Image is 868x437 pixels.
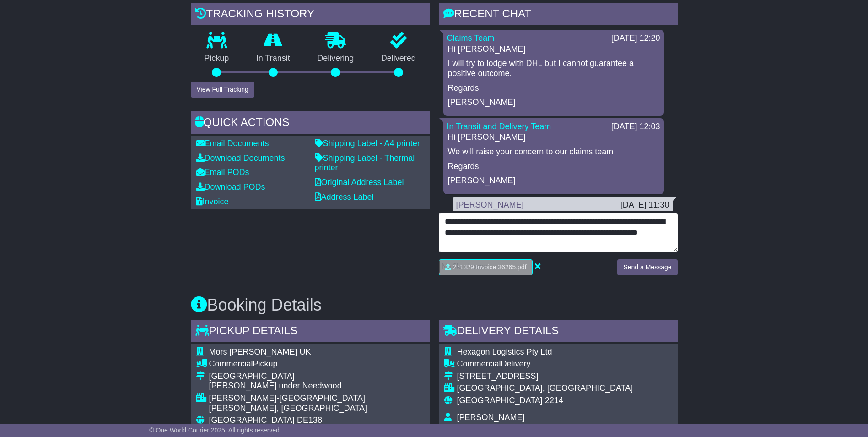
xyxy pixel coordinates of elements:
div: [DATE] 12:20 [611,33,660,44]
div: Tracking history [191,3,430,27]
p: Delivering [304,54,368,64]
span: [GEOGRAPHIC_DATA] [457,396,543,405]
p: I will try to lodge with DHL but I cannot guarantee a positive outcome. [448,59,659,78]
p: [PERSON_NAME] [448,176,659,186]
p: Regards, [448,83,659,93]
h3: Booking Details [191,296,678,314]
span: [PERSON_NAME] [457,413,525,422]
a: Claims Team [447,33,495,43]
div: [STREET_ADDRESS] [457,371,633,382]
div: Pickup Details [191,320,430,344]
div: [PERSON_NAME]-[GEOGRAPHIC_DATA][PERSON_NAME], [GEOGRAPHIC_DATA] [209,393,424,413]
p: Pickup [191,54,243,64]
a: Shipping Label - A4 printer [315,139,420,148]
span: © One World Courier 2025. All rights reserved. [149,426,281,434]
a: Shipping Label - Thermal printer [315,153,415,173]
span: 2214 [545,396,563,405]
div: [PERSON_NAME] under Needwood [209,381,424,391]
p: [PERSON_NAME] [448,98,659,108]
p: Hi [PERSON_NAME] [448,44,659,55]
div: [GEOGRAPHIC_DATA] [209,371,424,382]
span: Mors [PERSON_NAME] UK [209,347,311,356]
div: RECENT CHAT [439,3,678,27]
button: Send a Message [617,259,677,275]
p: Regards [448,162,659,172]
a: [PERSON_NAME] [456,200,524,209]
button: View Full Tracking [191,82,254,98]
span: [GEOGRAPHIC_DATA] [209,415,295,425]
a: Email Documents [196,139,269,148]
div: Quick Actions [191,111,430,136]
p: Delivered [367,54,430,64]
div: Delivery Details [439,320,678,344]
div: [DATE] 12:03 [611,122,660,132]
p: We will raise your concern to our claims team [448,147,659,157]
span: Hexagon Logistics Pty Ltd [457,347,552,356]
a: Email PODs [196,168,249,177]
a: Address Label [315,192,374,202]
div: i cant raise a claim as its older than 30 days. could you open one your side? [456,210,669,229]
a: Download Documents [196,153,285,163]
a: Invoice [196,197,229,206]
a: Download PODs [196,182,265,191]
span: Commercial [209,359,253,368]
p: Hi [PERSON_NAME] [448,132,659,142]
a: Original Address Label [315,178,404,187]
div: Delivery [457,359,633,369]
a: In Transit and Delivery Team [447,122,551,131]
span: DE138 [297,415,322,425]
div: Pickup [209,359,424,369]
div: [DATE] 11:30 [620,200,669,210]
p: In Transit [243,54,304,64]
span: Commercial [457,359,501,368]
div: [GEOGRAPHIC_DATA], [GEOGRAPHIC_DATA] [457,383,633,393]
